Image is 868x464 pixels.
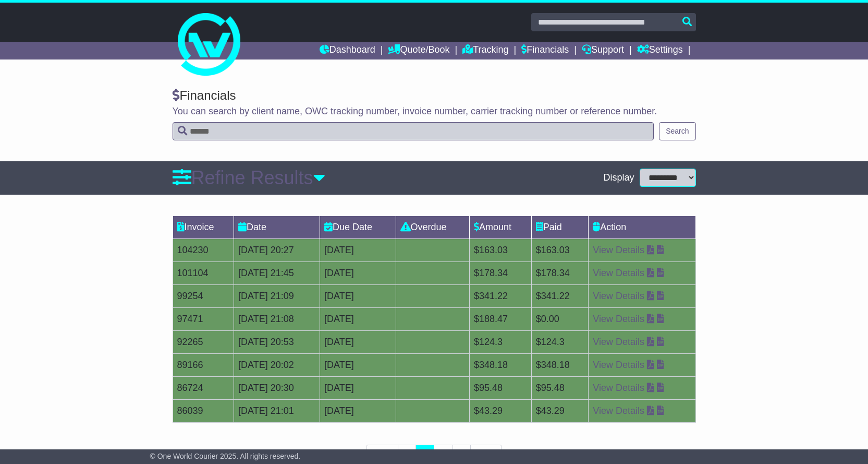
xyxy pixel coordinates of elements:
[462,42,508,60] a: Tracking
[173,106,696,117] p: You can search by client name, OWC tracking number, invoice number, carrier tracking number or re...
[150,452,301,460] span: © One World Courier 2025. All rights reserved.
[320,216,396,239] td: Due Date
[173,239,234,261] td: 104230
[320,353,396,376] td: [DATE]
[531,376,589,399] td: $95.48
[396,216,469,239] td: Overdue
[320,376,396,399] td: [DATE]
[531,353,589,376] td: $348.18
[173,399,234,422] td: 86039
[521,42,569,60] a: Financials
[388,42,449,60] a: Quote/Book
[593,406,644,416] a: View Details
[320,307,396,330] td: [DATE]
[320,284,396,307] td: [DATE]
[173,376,234,399] td: 86724
[593,314,644,324] a: View Details
[320,399,396,422] td: [DATE]
[173,353,234,376] td: 89166
[234,376,320,399] td: [DATE] 20:30
[531,284,589,307] td: $341.22
[234,330,320,353] td: [DATE] 20:53
[173,261,234,284] td: 101104
[531,399,589,422] td: $43.29
[531,261,589,284] td: $178.34
[173,330,234,353] td: 92265
[637,42,683,60] a: Settings
[470,399,532,422] td: $43.29
[470,307,532,330] td: $188.47
[531,239,589,261] td: $163.03
[470,376,532,399] td: $95.48
[470,239,532,261] td: $163.03
[470,216,532,239] td: Amount
[173,88,696,103] div: Financials
[582,42,624,60] a: Support
[320,261,396,284] td: [DATE]
[234,216,320,239] td: Date
[531,330,589,353] td: $124.3
[593,337,644,347] a: View Details
[234,261,320,284] td: [DATE] 21:45
[470,330,532,353] td: $124.3
[659,122,695,140] button: Search
[320,42,375,60] a: Dashboard
[234,399,320,422] td: [DATE] 21:01
[531,307,589,330] td: $0.00
[173,307,234,330] td: 97471
[593,360,644,370] a: View Details
[234,307,320,330] td: [DATE] 21:08
[593,245,644,255] a: View Details
[603,172,634,184] span: Display
[320,239,396,261] td: [DATE]
[173,216,234,239] td: Invoice
[234,284,320,307] td: [DATE] 21:09
[234,353,320,376] td: [DATE] 20:02
[589,216,695,239] td: Action
[470,353,532,376] td: $348.18
[593,291,644,301] a: View Details
[593,383,644,393] a: View Details
[470,284,532,307] td: $341.22
[173,167,325,188] a: Refine Results
[173,284,234,307] td: 99254
[234,239,320,261] td: [DATE] 20:27
[531,216,589,239] td: Paid
[593,268,644,278] a: View Details
[470,261,532,284] td: $178.34
[320,330,396,353] td: [DATE]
